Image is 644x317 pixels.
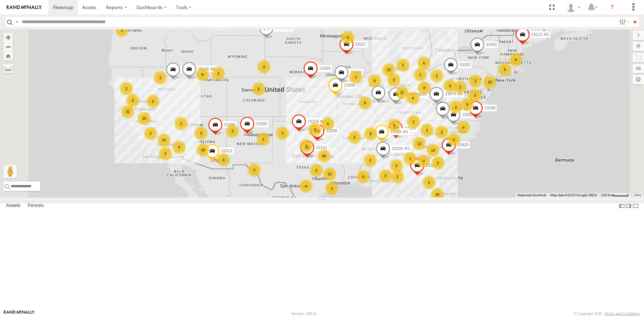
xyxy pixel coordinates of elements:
span: 23107 4G [275,26,293,31]
div: 2 [422,176,436,189]
div: Puma Singh [563,2,583,12]
div: 12 [323,167,336,181]
span: 23265 [319,66,330,70]
i: ? [607,2,618,13]
span: 23218 4G [308,119,325,124]
div: 13 [426,144,440,157]
span: 53202 [460,62,471,67]
div: 6 [417,56,431,70]
div: 2 [115,23,128,37]
div: 6 [196,68,209,81]
a: Terms (opens in new tab) [634,194,641,197]
div: 4 [325,182,338,195]
div: 2 [348,130,361,144]
label: Assets [3,201,24,211]
div: 6 [509,53,523,66]
span: 23166 [484,105,495,110]
div: 2 [310,164,323,177]
div: 2 [430,69,443,83]
div: 8 [418,81,431,95]
label: Search Query [14,17,19,27]
a: Terms and Conditions [605,312,640,316]
div: 4 [172,141,186,154]
div: 10 [196,143,210,157]
a: Visit our Website [4,310,35,317]
div: 3 [379,169,392,182]
div: 2 [449,100,463,114]
div: 5 [252,82,265,96]
div: 2 [174,117,188,130]
div: 2 [257,133,270,146]
span: 23460 NEW [405,92,426,96]
div: 25 [138,112,151,125]
label: Dock Summary Table to the Left [619,201,625,211]
div: 2 [144,127,157,140]
div: 6 [364,127,377,141]
div: 3 [248,163,261,177]
div: 2 [420,123,434,137]
span: 200 km [601,193,612,197]
img: rand-logo.svg [7,5,42,10]
div: 2 [349,70,363,84]
div: 12 [413,137,426,150]
div: 4 [457,121,470,134]
div: 3 [276,126,289,140]
div: 6 [368,74,381,88]
label: Dock Summary Table to the Right [625,201,632,211]
label: Search Filter Options [616,17,631,27]
div: 3 [387,73,400,87]
div: 47 [157,134,171,147]
label: Fences [24,201,47,211]
div: 2 [126,94,140,107]
div: 3 [300,139,313,153]
div: 9 [498,63,512,76]
button: Drag Pegman onto the map to open Street View [3,165,17,178]
button: Zoom in [3,33,13,42]
span: 23170 4G [387,90,405,95]
div: 2 [453,81,467,94]
span: 23349 [344,83,355,87]
div: 5 [308,123,322,136]
span: 23145 4G [198,67,216,71]
div: 2 [257,60,271,73]
div: 33 [382,63,395,76]
span: 23475 4G [445,92,463,96]
div: 8 [443,79,457,93]
div: 4 [299,179,313,193]
div: Version: 308.01 [291,312,317,316]
div: 3 [468,89,482,102]
span: 23206 [326,128,337,133]
div: 31 [121,105,135,118]
span: 23202 4G [392,146,410,151]
div: 3 [341,31,355,44]
div: 3 [390,159,403,172]
div: 2 [407,115,420,128]
span: 23188 [350,70,361,74]
div: 2 [212,67,225,80]
span: 23141 [316,145,327,150]
div: 2 [447,133,461,146]
div: 6 [358,96,372,110]
div: 25 [431,188,444,201]
div: 17 [395,86,409,99]
div: 2 [396,58,410,72]
div: 2 [391,170,404,183]
span: 23296 [224,122,235,127]
span: 23305 [256,121,267,126]
div: 2 [146,95,160,108]
div: 3 [435,125,448,139]
div: 5 [461,98,474,111]
label: Map Settings [633,75,644,84]
label: Measure [3,64,13,73]
div: 3 [194,126,208,140]
label: Hide Summary Table [632,201,639,211]
div: 2 [404,152,417,165]
div: 4 [406,91,420,105]
span: 23195 4G [390,129,408,134]
div: 2 [159,147,172,160]
div: 4 [321,117,334,130]
span: 23420 [458,143,469,147]
div: 2 [154,71,167,85]
span: 23312 [221,149,232,153]
span: 23123 4G [531,32,549,37]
